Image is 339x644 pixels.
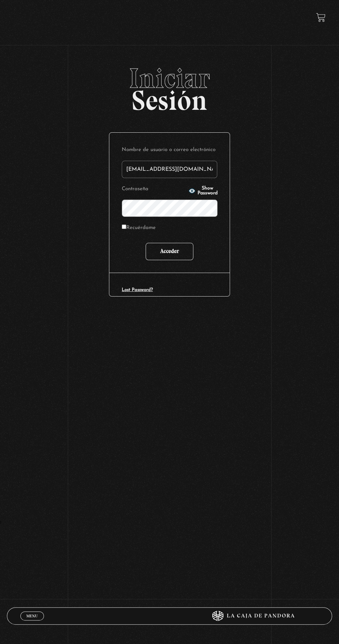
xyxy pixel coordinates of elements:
h2: Sesión [7,64,332,109]
button: Show Password [189,186,218,196]
a: View your shopping cart [316,13,326,22]
label: Nombre de usuario o correo electrónico [122,145,217,155]
span: Iniciar [7,64,332,92]
input: Acceder [146,243,193,260]
label: Contraseña [122,184,186,194]
label: Recuérdame [122,223,156,233]
span: Show Password [198,186,218,196]
input: Recuérdame [122,224,126,229]
a: Lost Password? [122,288,153,292]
